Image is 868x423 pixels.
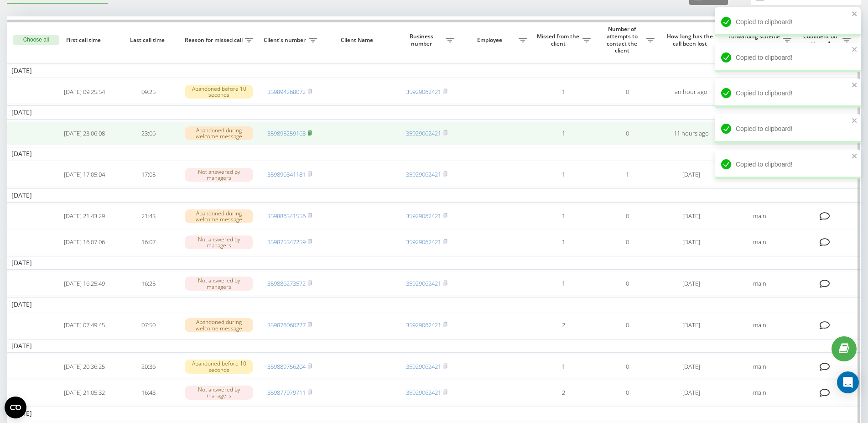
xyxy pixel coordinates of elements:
td: 0 [595,80,659,104]
a: 359877979711 [267,388,306,397]
span: Client Name [329,37,387,44]
td: [DATE] 21:05:32 [52,381,116,405]
td: [DATE] 21:43:29 [52,204,116,229]
span: Missed from the client [536,33,582,47]
div: Abandoned before 10 seconds [185,360,253,373]
div: Not answered by managers [185,168,253,182]
span: Reason for missed call [185,37,245,44]
a: 35929062421 [406,212,441,220]
td: 0 [595,381,659,405]
a: 35929062421 [406,88,441,96]
a: 35929062421 [406,170,441,178]
div: Abandoned before 10 seconds [185,85,253,99]
a: 359889756204 [267,362,306,371]
td: 2 [531,313,595,337]
span: Number of attempts to contact the client [600,26,646,54]
a: 359886341556 [267,212,306,220]
a: 35929062421 [406,279,441,287]
td: [DATE] 20:36:25 [52,355,116,379]
a: 35929062421 [406,388,441,397]
span: Employee [463,37,519,44]
div: Abandoned during welcome message [185,318,253,332]
td: [DATE] 17:05:04 [52,163,116,187]
a: 359896341181 [267,170,306,178]
span: How long has the call been lost [666,33,716,47]
td: 09:25 [116,80,180,104]
td: 16:07 [116,230,180,254]
td: 0 [595,313,659,337]
button: close [852,46,858,54]
td: [DATE] 07:49:45 [52,313,116,337]
div: Copied to clipboard! [715,43,861,72]
a: 359875347259 [267,238,306,246]
td: 21:43 [116,204,180,229]
td: 1 [531,204,595,229]
td: main [723,313,796,337]
div: Not answered by managers [185,386,253,399]
button: Open CMP widget [5,397,26,418]
td: [DATE] 23:06:08 [52,121,116,146]
a: 359895259163 [267,129,306,137]
td: 1 [531,230,595,254]
td: 1 [531,355,595,379]
div: Copied to clipboard! [715,7,861,37]
button: close [852,81,858,90]
td: 0 [595,121,659,146]
a: 359886273572 [267,279,306,287]
span: Client's number [262,37,309,44]
div: Not answered by managers [185,277,253,290]
a: 35929062421 [406,129,441,137]
td: 1 [531,80,595,104]
td: 1 [595,163,659,187]
td: 23:06 [116,121,180,146]
a: 35929062421 [406,238,441,246]
a: 35929062421 [406,362,441,371]
td: 11 hours ago [659,121,723,146]
td: [DATE] 16:25:49 [52,272,116,296]
td: 0 [595,272,659,296]
td: [DATE] [659,163,723,187]
td: [DATE] [659,272,723,296]
td: [DATE] [659,381,723,405]
td: 16:25 [116,272,180,296]
td: 1 [531,272,595,296]
div: Not answered by managers [185,235,253,249]
td: [DATE] 09:25:54 [52,80,116,104]
td: an hour ago [659,80,723,104]
a: 359876060277 [267,321,306,329]
button: close [852,152,858,161]
td: [DATE] [659,230,723,254]
div: Open Intercom Messenger [837,371,859,393]
span: First call time [60,37,109,44]
td: 07:50 [116,313,180,337]
td: main [723,355,796,379]
button: close [852,117,858,125]
div: Abandoned during welcome message [185,126,253,140]
div: Copied to clipboard! [715,150,861,179]
td: 16:43 [116,381,180,405]
div: Abandoned during welcome message [185,209,253,223]
td: [DATE] [659,313,723,337]
button: close [852,10,858,19]
td: 17:05 [116,163,180,187]
a: 35929062421 [406,321,441,329]
span: Last call time [124,37,173,44]
td: 20:36 [116,355,180,379]
td: [DATE] 16:07:06 [52,230,116,254]
td: main [723,204,796,229]
td: main [723,272,796,296]
td: [DATE] [659,355,723,379]
td: 1 [531,163,595,187]
td: 0 [595,355,659,379]
td: 1 [531,121,595,146]
td: main [723,381,796,405]
span: Business number [399,33,446,47]
td: 0 [595,230,659,254]
td: main [723,230,796,254]
button: Choose all [13,35,59,45]
div: Copied to clipboard! [715,114,861,143]
td: 0 [595,204,659,229]
td: 2 [531,381,595,405]
td: [DATE] [659,204,723,229]
div: Copied to clipboard! [715,78,861,108]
